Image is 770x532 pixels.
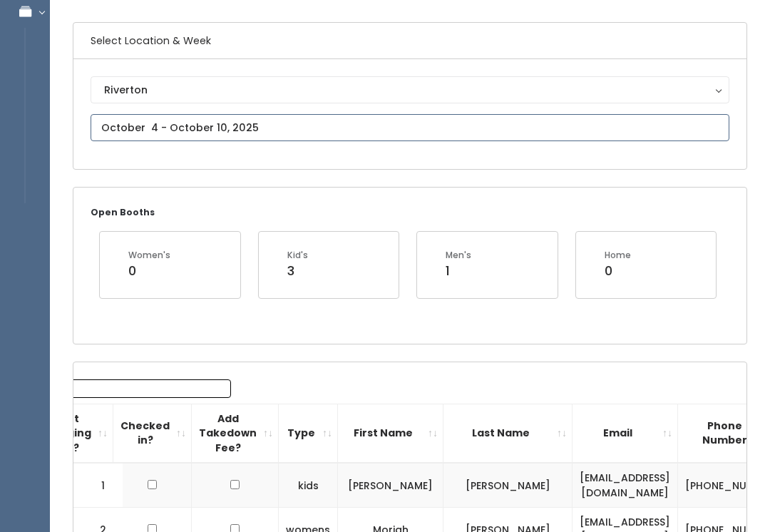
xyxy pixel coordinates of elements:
th: Last Name: activate to sort column ascending [443,404,573,464]
button: Riverton [91,77,729,104]
div: Kid's [287,250,308,262]
th: First Name: activate to sort column ascending [338,404,443,464]
th: Type: activate to sort column ascending [279,404,338,464]
div: 0 [605,262,631,281]
td: 1 [73,464,123,508]
input: October 4 - October 10, 2025 [91,115,729,142]
div: Men's [446,250,471,262]
th: Add Takedown Fee?: activate to sort column ascending [192,404,279,464]
input: Search: [49,380,231,399]
td: [EMAIL_ADDRESS][DOMAIN_NAME] [573,464,678,508]
th: Checked in?: activate to sort column ascending [113,404,192,464]
h6: Select Location & Week [73,24,746,60]
div: Riverton [104,83,716,98]
td: kids [279,464,338,508]
div: Home [605,250,631,262]
div: Women's [128,250,170,262]
small: Open Booths [91,207,155,219]
div: 3 [287,262,308,281]
td: [PERSON_NAME] [338,464,443,508]
div: 0 [128,262,170,281]
div: 1 [446,262,471,281]
th: Email: activate to sort column ascending [573,404,678,464]
th: Got Tagging Kit?: activate to sort column ascending [38,404,113,464]
td: [PERSON_NAME] [443,464,573,508]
